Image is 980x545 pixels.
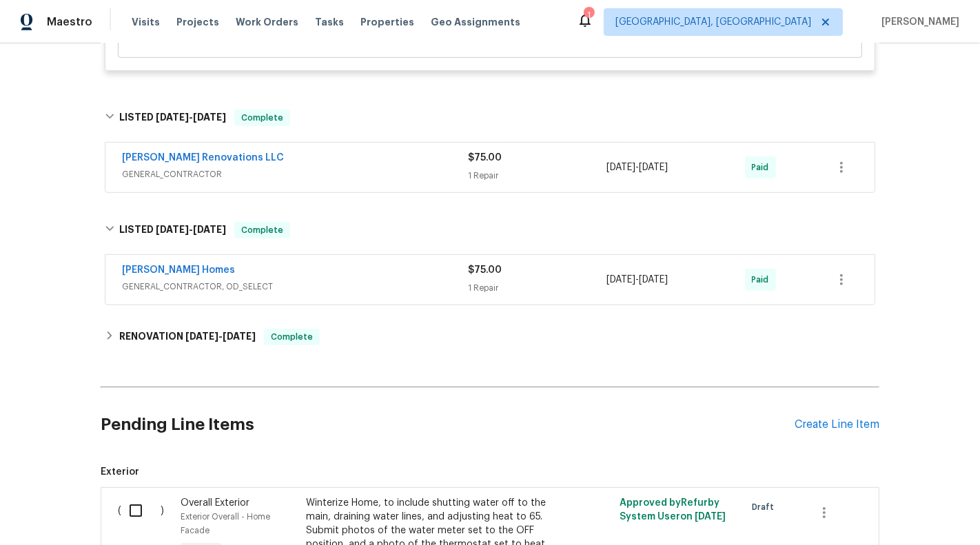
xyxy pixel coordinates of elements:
div: LISTED [DATE]-[DATE]Complete [101,96,879,140]
span: $75.00 [468,153,502,163]
span: Work Orders [236,15,298,29]
span: - [606,273,668,287]
span: Tasks [315,17,344,27]
span: Maestro [47,15,92,29]
a: [PERSON_NAME] Renovations LLC [122,153,284,163]
span: Exterior [101,465,879,479]
span: [PERSON_NAME] [876,15,959,29]
span: [DATE] [193,112,226,122]
h6: RENOVATION [119,329,256,345]
span: - [185,331,256,341]
a: [PERSON_NAME] Homes [122,265,235,275]
span: Exterior Overall - Home Facade [181,513,270,535]
div: 1 [584,8,593,22]
span: Approved by Refurby System User on [620,498,726,522]
span: Properties [360,15,414,29]
span: Complete [265,330,318,344]
span: GENERAL_CONTRACTOR, OD_SELECT [122,280,468,294]
span: [DATE] [639,163,668,172]
span: [DATE] [606,163,635,172]
span: - [156,112,226,122]
span: [DATE] [639,275,668,285]
span: Projects [176,15,219,29]
span: - [606,161,668,174]
h6: LISTED [119,222,226,238]
span: [DATE] [223,331,256,341]
span: Complete [236,111,289,125]
h6: LISTED [119,110,226,126]
span: [DATE] [606,275,635,285]
span: [DATE] [193,225,226,234]
div: 1 Repair [468,169,606,183]
div: LISTED [DATE]-[DATE]Complete [101,208,879,252]
div: 1 Repair [468,281,606,295]
span: Paid [752,161,775,174]
h2: Pending Line Items [101,393,795,457]
span: Visits [132,15,160,29]
span: [GEOGRAPHIC_DATA], [GEOGRAPHIC_DATA] [615,15,811,29]
span: [DATE] [185,331,218,341]
span: $75.00 [468,265,502,275]
span: [DATE] [695,512,726,522]
div: Create Line Item [795,418,879,431]
span: Complete [236,223,289,237]
div: RENOVATION [DATE]-[DATE]Complete [101,320,879,353]
span: Overall Exterior [181,498,249,508]
span: [DATE] [156,112,189,122]
span: Paid [752,273,775,287]
span: Draft [752,500,779,514]
span: [DATE] [156,225,189,234]
span: GENERAL_CONTRACTOR [122,167,468,181]
span: Geo Assignments [431,15,520,29]
span: - [156,225,226,234]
